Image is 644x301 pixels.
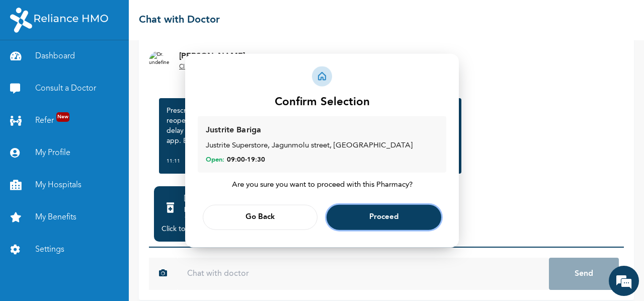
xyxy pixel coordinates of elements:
span: Go Back [246,214,275,220]
span: Conversation [5,267,99,274]
textarea: Type your message and hit 'Enter' [5,214,192,250]
div: Are you sure you want to proceed with this Pharmacy? [198,181,446,190]
div: Minimize live chat window [165,5,189,29]
button: Go Back [203,204,317,230]
h4: Confirm Selection [198,94,446,111]
div: FAQs [99,250,192,281]
div: Justrite Bariga [206,124,261,136]
img: d_794563401_company_1708531726252_794563401 [19,50,41,76]
div: Chat with us now [52,56,169,69]
div: Justrite Superstore, Jagunmolu street, [GEOGRAPHIC_DATA] [206,140,438,152]
span: Proceed [369,214,398,220]
span: Open: [206,156,224,165]
button: Proceed [327,204,441,230]
span: 09:00 - 19:30 [227,156,265,165]
span: We're online! [58,97,139,198]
